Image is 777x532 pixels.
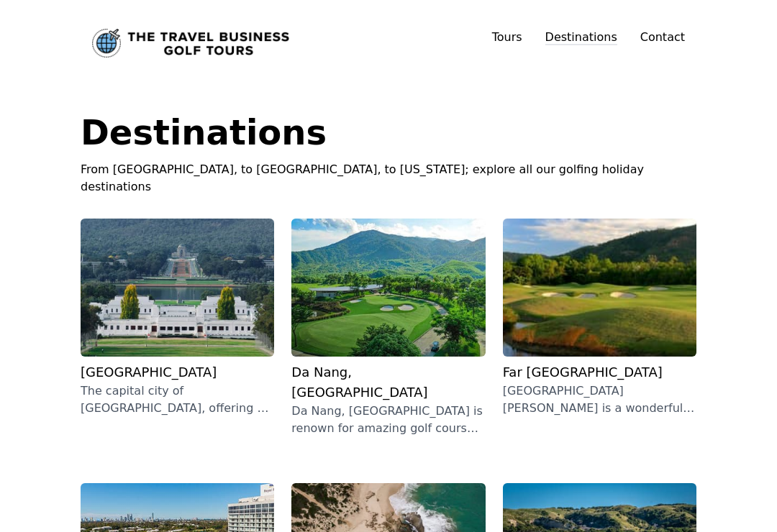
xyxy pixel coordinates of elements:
img: The Travel Business Golf Tours logo [92,29,289,58]
h3: Da Nang, [GEOGRAPHIC_DATA] [291,362,485,403]
p: Da Nang, [GEOGRAPHIC_DATA] is renown for amazing golf courses. This 10 night tour offers the oppo... [291,403,485,437]
a: Da Nang, [GEOGRAPHIC_DATA]Da Nang, [GEOGRAPHIC_DATA] is renown for amazing golf courses. This 10 ... [291,219,485,437]
p: From [GEOGRAPHIC_DATA], to [GEOGRAPHIC_DATA], to [US_STATE]; explore all our golfing holiday dest... [81,161,696,196]
p: The capital city of [GEOGRAPHIC_DATA], offering a captivating blend of national landmarks, cultur... [81,382,274,417]
p: [GEOGRAPHIC_DATA][PERSON_NAME] is a wonderful Far [GEOGRAPHIC_DATA] destination with beaches, [GE... [503,382,696,417]
h3: Far [GEOGRAPHIC_DATA] [503,362,696,382]
a: Link to home page [92,29,289,58]
a: [GEOGRAPHIC_DATA]The capital city of [GEOGRAPHIC_DATA], offering a captivating blend of national ... [81,219,274,417]
a: Far [GEOGRAPHIC_DATA][GEOGRAPHIC_DATA][PERSON_NAME] is a wonderful Far [GEOGRAPHIC_DATA] destinat... [503,219,696,417]
h3: [GEOGRAPHIC_DATA] [81,362,274,382]
a: Contact [640,29,685,46]
a: Tours [492,30,522,44]
a: Destinations [545,30,617,45]
h1: Destinations [81,115,696,150]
